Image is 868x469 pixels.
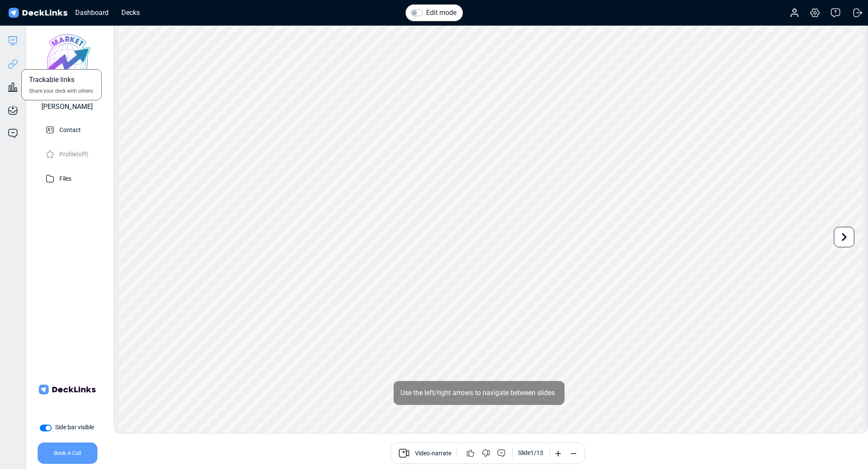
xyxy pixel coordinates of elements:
div: Dashboard [71,7,113,18]
div: [PERSON_NAME] [41,102,93,112]
div: Book A Call [38,443,97,464]
span: Video-narrate [415,449,451,459]
p: Profile (off) [59,148,88,159]
div: Slide 1 / 13 [518,448,543,457]
label: Edit mode [426,8,456,18]
img: avatar [38,32,97,91]
label: Side bar visible [55,423,94,432]
div: Decks [117,7,144,18]
img: Company Banner [37,360,97,419]
img: DeckLinks [7,7,69,19]
p: Contact [59,124,81,135]
p: Files [59,173,71,183]
div: Use the left/right arrows to navigate between slides [394,381,565,405]
span: Share your deck with others. [29,87,94,95]
span: Trackable links [29,75,74,87]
